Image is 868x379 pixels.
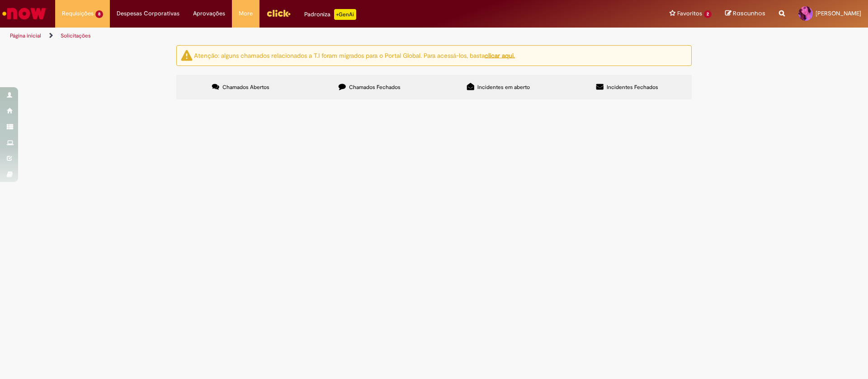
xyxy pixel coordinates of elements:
p: +GenAi [334,9,356,20]
span: [PERSON_NAME] [816,9,861,17]
span: 8 [95,10,103,18]
span: 2 [704,10,712,18]
img: ServiceNow [1,5,47,23]
div: Padroniza [304,9,356,20]
span: Rascunhos [733,9,765,18]
ng-bind-html: Atenção: alguns chamados relacionados a T.I foram migrados para o Portal Global. Para acessá-los,... [194,51,515,59]
a: clicar aqui. [485,51,515,59]
span: Incidentes Fechados [607,84,658,91]
span: Requisições [62,9,94,18]
a: Página inicial [10,32,41,39]
span: Incidentes em aberto [477,84,530,91]
span: Aprovações [193,9,225,18]
img: click_logo_yellow_360x200.png [266,6,291,20]
a: Solicitações [61,32,91,39]
span: Chamados Fechados [349,84,401,91]
ul: Trilhas de página [7,28,572,44]
span: More [239,9,253,18]
a: Rascunhos [725,9,765,18]
span: Favoritos [677,9,702,18]
span: Despesas Corporativas [117,9,179,18]
span: Chamados Abertos [222,84,269,91]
